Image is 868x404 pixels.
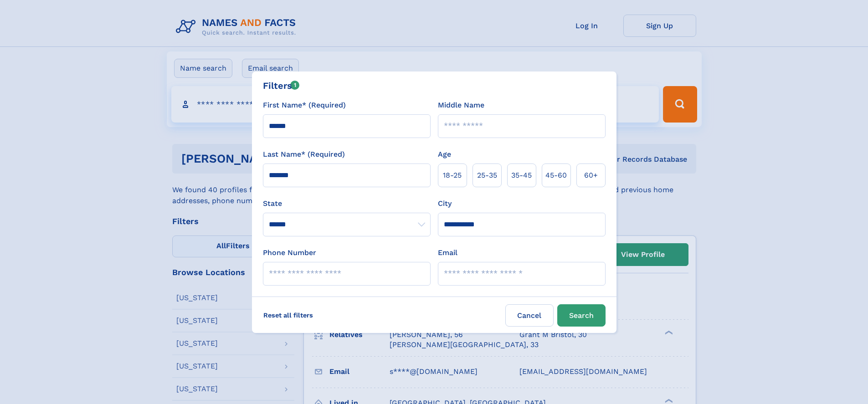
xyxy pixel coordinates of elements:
label: State [263,198,431,209]
label: Age [438,149,451,160]
label: Last Name* (Required) [263,149,345,160]
span: 18‑25 [443,170,462,181]
label: Email [438,247,457,258]
label: Phone Number [263,247,316,258]
label: Cancel [505,304,554,327]
div: Filters [263,79,300,92]
span: 35‑45 [511,170,532,181]
span: 25‑35 [477,170,497,181]
label: Reset all filters [257,304,319,326]
label: First Name* (Required) [263,100,346,111]
span: 60+ [584,170,598,181]
label: Middle Name [438,100,484,111]
label: City [438,198,452,209]
button: Search [557,304,606,327]
span: 45‑60 [545,170,567,181]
